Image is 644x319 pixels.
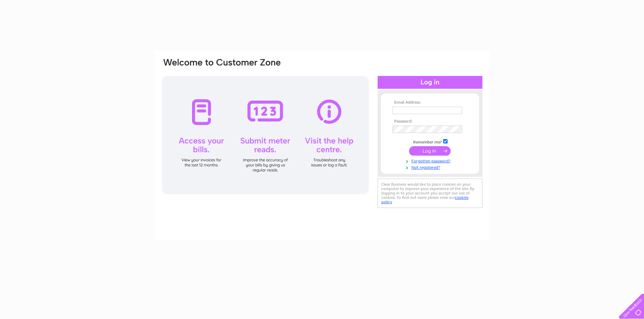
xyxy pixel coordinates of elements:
[391,119,469,124] th: Password:
[391,100,469,105] th: Email Address:
[392,164,469,170] a: Not registered?
[378,179,482,208] div: Clear Business would like to place cookies on your computer to improve your experience of the sit...
[381,195,469,204] a: cookies policy
[409,146,451,156] input: Submit
[391,138,469,145] td: Remember me?
[392,157,469,164] a: Forgotten password?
